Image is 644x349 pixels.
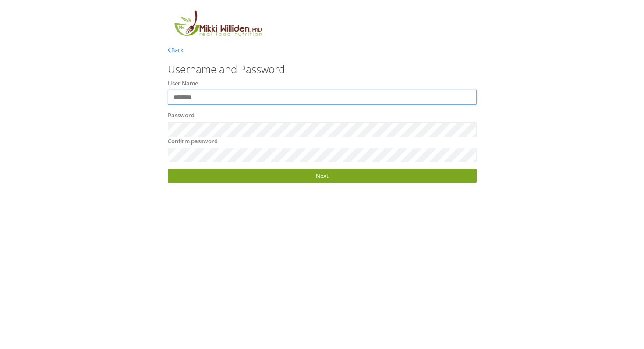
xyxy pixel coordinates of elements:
a: Next [168,169,477,183]
h3: Username and Password [168,63,477,75]
a: Back [168,46,184,54]
img: MikkiLogoMain.png [168,9,268,42]
label: Confirm password [168,137,218,146]
label: Password [168,111,195,120]
label: User Name [168,79,198,88]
